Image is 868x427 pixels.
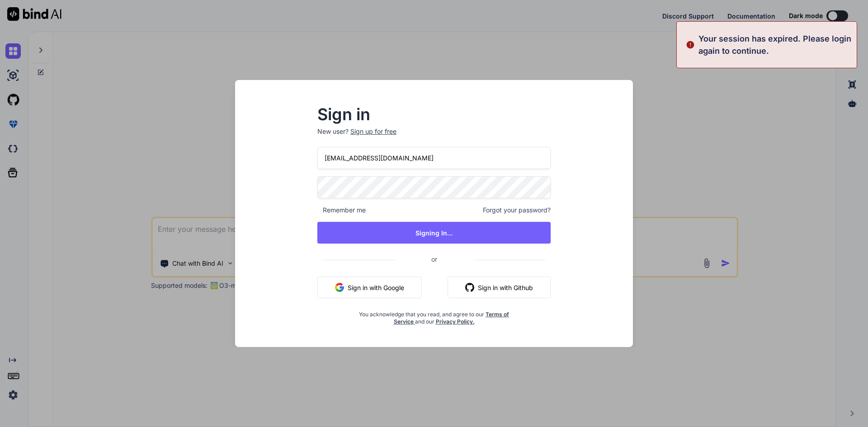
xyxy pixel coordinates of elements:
[436,318,475,325] a: Privacy Policy.
[698,33,851,57] p: Your session has expired. Please login again to continue.
[686,33,695,57] img: alert
[317,222,551,244] button: Signing In...
[317,127,551,147] p: New user?
[395,248,473,270] span: or
[317,107,551,122] h2: Sign in
[335,283,344,292] img: google
[465,283,474,292] img: github
[350,127,396,136] div: Sign up for free
[356,305,512,325] div: You acknowledge that you read, and agree to our and our
[448,277,551,298] button: Sign in with Github
[317,206,366,215] span: Remember me
[317,147,551,169] input: Login or Email
[317,277,422,298] button: Sign in with Google
[483,206,551,215] span: Forgot your password?
[394,311,509,325] a: Terms of Service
